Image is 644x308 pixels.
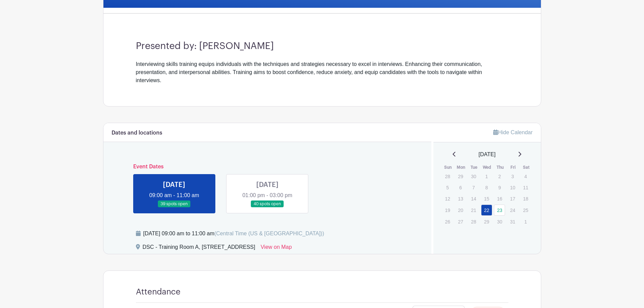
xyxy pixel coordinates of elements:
th: Thu [494,164,507,171]
p: 27 [455,216,466,227]
th: Mon [455,164,468,171]
p: 30 [468,171,479,182]
a: 22 [481,205,492,216]
span: (Central Time (US & [GEOGRAPHIC_DATA])) [214,231,324,236]
th: Fri [507,164,520,171]
p: 8 [481,182,492,193]
p: 26 [442,216,453,227]
h6: Event Dates [128,164,407,170]
p: 7 [468,182,479,193]
p: 30 [494,216,505,227]
p: 5 [442,182,453,193]
p: 2 [494,171,505,182]
p: 4 [520,171,531,182]
p: 20 [455,205,466,215]
p: 29 [455,171,466,182]
th: Sun [442,164,455,171]
h4: Attendance [136,287,181,297]
th: Wed [481,164,494,171]
div: Interviewing skills training equips individuals with the techniques and strategies necessary to e... [136,60,508,85]
p: 3 [507,171,518,182]
p: 14 [468,193,479,204]
th: Sat [520,164,533,171]
div: DSC - Training Room A, [STREET_ADDRESS] [143,243,255,254]
p: 25 [520,205,531,215]
p: 13 [455,193,466,204]
p: 6 [455,182,466,193]
p: 16 [494,193,505,204]
p: 12 [442,193,453,204]
p: 28 [442,171,453,182]
span: [DATE] [479,150,496,159]
p: 19 [442,205,453,215]
h6: Dates and locations [112,130,162,136]
p: 24 [507,205,518,215]
p: 28 [468,216,479,227]
p: 18 [520,193,531,204]
p: 15 [481,193,492,204]
p: 17 [507,193,518,204]
a: View on Map [261,243,292,254]
a: 23 [494,205,505,216]
p: 11 [520,182,531,193]
a: Hide Calendar [493,129,532,135]
th: Tue [468,164,481,171]
div: [DATE] 09:00 am to 11:00 am [143,230,324,238]
p: 31 [507,216,518,227]
p: 29 [481,216,492,227]
p: 21 [468,205,479,215]
p: 1 [520,216,531,227]
h3: Presented by: [PERSON_NAME] [136,41,508,52]
p: 1 [481,171,492,182]
p: 9 [494,182,505,193]
p: 10 [507,182,518,193]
